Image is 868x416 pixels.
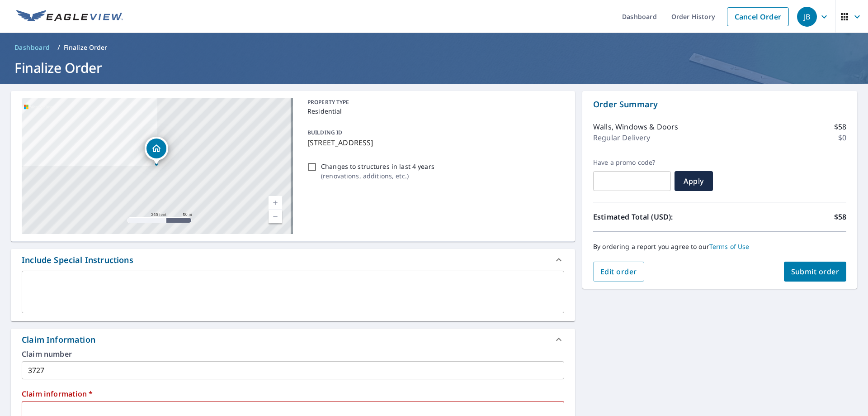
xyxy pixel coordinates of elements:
p: $58 [834,211,846,222]
p: Order Summary [593,98,846,110]
div: Include Special Instructions [11,249,575,271]
span: Apply [682,176,706,186]
label: Have a promo code? [593,158,671,167]
nav: breadcrumb [11,40,857,55]
span: Edit order [600,267,637,277]
a: Terms of Use [709,242,750,251]
a: Current Level 17, Zoom In [269,196,282,210]
a: Dashboard [11,40,54,55]
p: Finalize Order [64,43,108,52]
a: Cancel Order [727,7,789,26]
div: Claim Information [11,329,575,350]
label: Claim information [22,390,564,397]
img: EV Logo [16,10,123,24]
p: [STREET_ADDRESS] [307,137,561,148]
a: Current Level 17, Zoom Out [269,210,282,223]
p: Estimated Total (USD): [593,211,720,222]
p: ( renovations, additions, etc. ) [321,171,434,181]
div: JB [797,7,817,27]
button: Apply [675,171,713,191]
label: Claim number [22,350,564,358]
div: Dropped pin, building 1, Residential property, 4228 Hattrick Rd Rootstown, OH 44272 [145,137,168,165]
div: Claim Information [22,334,95,346]
p: By ordering a report you agree to our [593,243,846,251]
div: Include Special Instructions [22,254,133,266]
p: Regular Delivery [593,132,650,143]
p: $58 [834,121,846,132]
span: Submit order [791,267,840,277]
p: Residential [307,106,561,116]
button: Edit order [593,262,644,282]
button: Submit order [784,262,847,282]
p: PROPERTY TYPE [307,98,561,106]
p: Changes to structures in last 4 years [321,162,434,171]
li: / [57,42,60,53]
span: Dashboard [14,43,50,52]
p: BUILDING ID [307,129,342,136]
h1: Finalize Order [11,58,857,77]
p: Walls, Windows & Doors [593,121,678,132]
p: $0 [838,132,846,143]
